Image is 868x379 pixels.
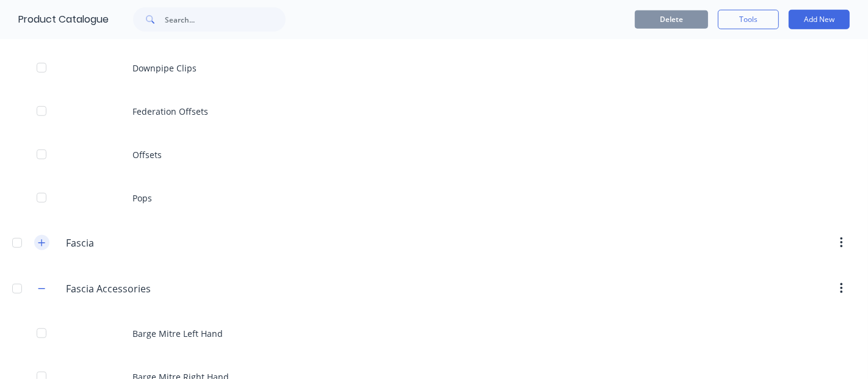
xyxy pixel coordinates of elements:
input: Enter category name [66,281,210,296]
button: Tools [718,10,779,29]
button: Delete [635,10,708,29]
input: Search... [165,7,286,32]
input: Enter category name [66,236,210,250]
button: Add New [789,10,850,29]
